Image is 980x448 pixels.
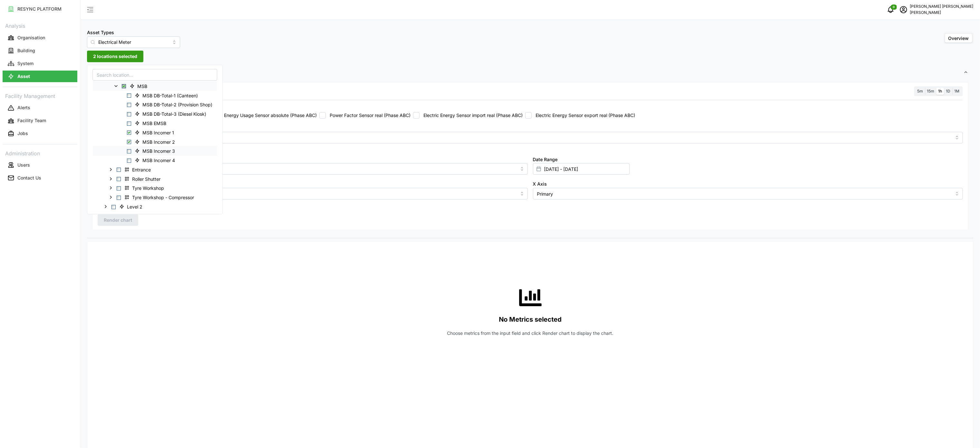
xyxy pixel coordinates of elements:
[127,204,142,210] span: Level 2
[87,65,223,214] div: 2 locations selected
[3,45,77,56] button: Building
[3,3,77,15] a: RESYNC PLATFORM
[17,117,46,124] p: Facility Team
[420,112,523,119] label: Electric Energy Sensor import real (Phase ABC)
[142,120,166,127] span: MSB EMSB
[117,196,121,200] span: Select Tyre Workshop - Compressor
[447,330,614,336] p: Choose metrics from the input field and click Render chart to display the chart.
[910,4,974,10] p: [PERSON_NAME] [PERSON_NAME]
[142,148,175,154] span: MSB Incomer 3
[142,157,175,164] span: MSB Incomer 4
[532,112,635,119] label: Electric Energy Sensor export real (Phase ABC)
[122,175,165,183] span: Roller Shutter
[132,129,179,136] span: MSB Incomer 1
[127,149,131,153] span: Select MSB Incomer 3
[927,89,935,93] span: 15m
[142,111,206,117] span: MSB DB-Total-3 (Diesel Kiosk)
[3,114,77,127] a: Facility Team
[104,215,132,226] span: Render chart
[98,145,963,150] p: *You can only select a maximum of 5 metrics
[132,176,160,182] span: Roller Shutter
[3,171,77,184] a: Contact Us
[127,93,131,98] span: Select MSB DB-Total-1 (Canteen)
[142,93,198,99] span: MSB DB-Total-1 (Canteen)
[112,205,116,209] span: Select Level 2
[893,5,895,9] span: 0
[127,103,131,107] span: Select MSB DB-Total-2 (Provision Shop)
[3,128,77,140] button: Jobs
[132,119,171,127] span: MSB EMSB
[3,102,77,114] a: Alerts
[122,84,126,88] span: Select MSB
[3,71,77,82] button: Asset
[955,89,960,93] span: 1M
[117,168,121,172] span: Select Entrance
[326,112,411,119] label: Power Factor Sensor real (Phase ABC)
[910,10,974,16] p: [PERSON_NAME]
[132,167,151,173] span: Entrance
[897,3,910,16] button: schedule
[117,203,147,210] span: Level 2
[533,188,963,200] input: Select X axis
[132,185,164,191] span: Tyre Workshop
[127,121,131,125] span: Select MSB EMSB
[132,92,202,99] span: MSB DB-Total-1 (Canteen)
[132,194,194,201] span: Tyre Workshop - Compressor
[117,177,121,181] span: Select Roller Shutter
[87,65,974,81] button: Settings
[3,58,77,69] button: System
[17,73,30,80] p: Asset
[122,166,155,173] span: Entrance
[3,148,77,158] p: Administration
[533,180,547,188] label: X Axis
[92,69,217,81] input: Search location...
[142,139,175,145] span: MSB Incomer 2
[109,134,952,141] input: Select metric
[132,147,180,155] span: MSB Incomer 3
[142,130,174,136] span: MSB Incomer 1
[122,184,169,192] span: Tyre Workshop
[92,65,964,81] span: Settings
[200,112,317,119] label: Electrical Energy Usage Sensor absolute (Phase ABC)
[117,186,121,190] span: Select Tyre Workshop
[87,51,143,62] button: 2 locations selected
[3,159,77,171] a: Users
[17,162,30,168] p: Users
[127,131,131,135] span: Select MSB Incomer 1
[17,6,62,12] p: RESYNC PLATFORM
[17,175,41,181] p: Contact Us
[3,31,77,44] a: Organisation
[132,156,180,164] span: MSB Incomer 4
[127,140,131,144] span: Select MSB Incomer 2
[499,314,562,325] p: No Metrics selected
[127,82,152,90] span: MSB
[938,89,942,93] span: 1h
[127,159,131,163] span: Select MSB Incomer 4
[132,101,217,108] span: MSB DB-Total-2 (Provision Shop)
[3,44,77,57] a: Building
[17,34,45,41] p: Organisation
[533,156,558,163] label: Date Range
[884,3,897,16] button: notifications
[98,163,528,175] input: Select chart type
[3,115,77,127] button: Facility Team
[17,104,30,111] p: Alerts
[3,32,77,44] button: Organisation
[137,83,147,90] span: MSB
[3,159,77,171] button: Users
[127,112,131,116] span: Select MSB DB-Total-3 (Diesel Kiosk)
[3,57,77,70] a: System
[533,163,630,175] input: Select date range
[132,110,211,118] span: MSB DB-Total-3 (Diesel Kiosk)
[17,47,35,54] p: Building
[3,172,77,184] button: Contact Us
[17,60,34,67] p: System
[87,81,974,238] div: Settings
[948,35,969,41] span: Overview
[3,3,77,15] button: RESYNC PLATFORM
[17,130,28,137] p: Jobs
[3,102,77,114] button: Alerts
[122,193,199,201] span: Tyre Workshop - Compressor
[142,102,212,108] span: MSB DB-Total-2 (Provision Shop)
[98,188,528,200] input: Select Y axis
